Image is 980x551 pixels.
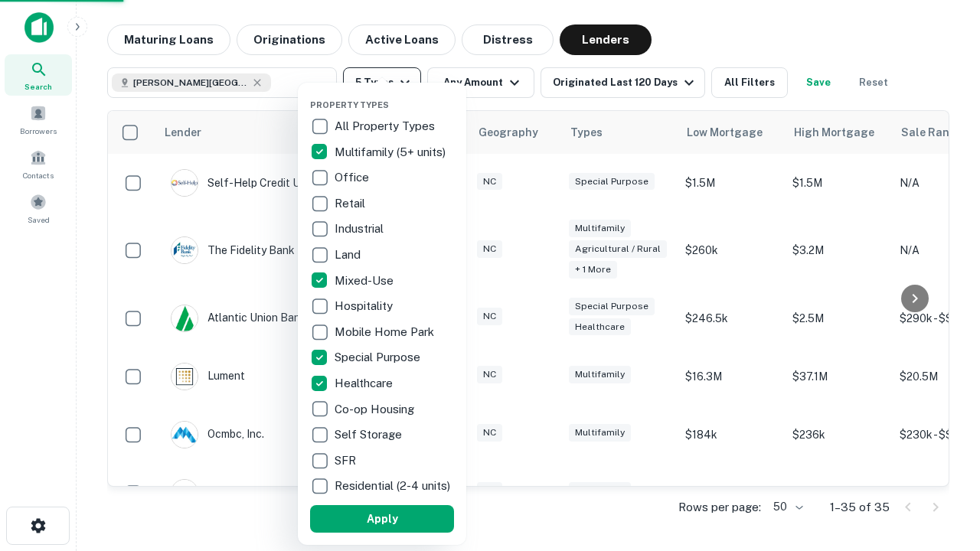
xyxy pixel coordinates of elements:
[335,220,387,238] p: Industrial
[310,100,389,109] span: Property Types
[903,429,980,502] iframe: Chat Widget
[335,117,438,135] p: All Property Types
[335,272,397,290] p: Mixed-Use
[335,374,396,393] p: Healthcare
[335,168,372,187] p: Office
[335,400,417,419] p: Co-op Housing
[335,143,449,161] p: Multifamily (5+ units)
[335,477,453,495] p: Residential (2-4 units)
[335,425,405,444] p: Self Storage
[335,348,423,367] p: Special Purpose
[335,194,368,213] p: Retail
[335,452,359,470] p: SFR
[335,297,396,315] p: Hospitality
[335,323,437,341] p: Mobile Home Park
[310,505,454,533] button: Apply
[335,246,364,264] p: Land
